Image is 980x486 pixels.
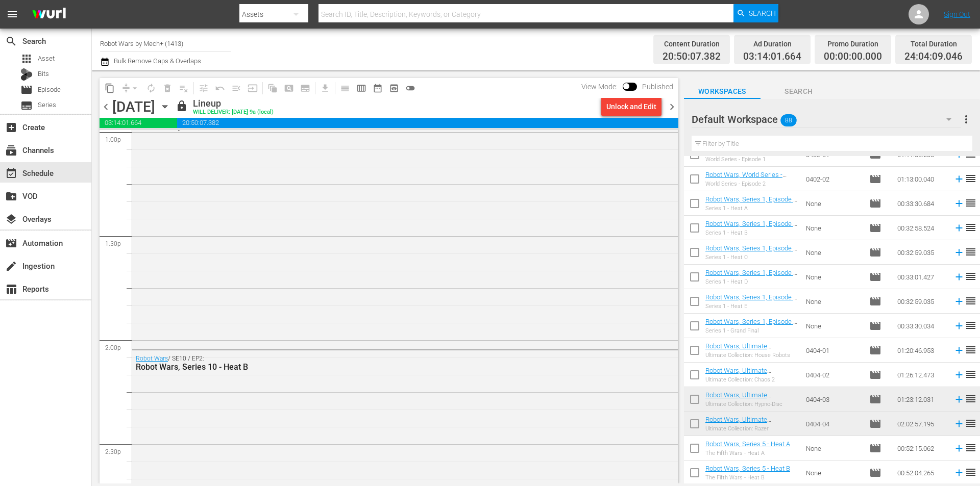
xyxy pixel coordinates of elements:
span: Episode [869,467,881,479]
svg: Add to Schedule [953,369,965,380]
td: 00:32:59.035 [893,289,949,314]
div: Content Duration [663,37,721,51]
span: 20:50:07.382 [663,51,721,63]
span: VOD [5,190,17,202]
a: Sign Out [944,10,970,18]
span: Schedule [5,167,17,180]
a: Robot Wars, World Series - Episode 2 [705,171,787,186]
span: movie [869,222,881,234]
a: Robot Wars, Series 1, Episode 6 - Grand Final [705,318,797,333]
a: Robot Wars, Series 1, Episode 3 - Heat C [705,244,797,260]
td: 00:32:59.035 [893,240,949,265]
a: Robot Wars, Series 1, Episode 4 - Heat D [705,269,797,284]
svg: Add to Schedule [953,394,965,405]
div: Series 1 - Heat B [705,229,798,236]
span: reorder [965,344,977,356]
div: Lineup [193,98,274,109]
span: 03:14:01.664 [100,118,177,128]
span: Workspaces [684,85,761,98]
span: Clear Lineup [176,80,192,96]
td: 00:33:01.427 [893,265,949,289]
span: Series [38,100,56,110]
span: Search [5,35,17,47]
span: menu [6,8,18,20]
svg: Add to Schedule [953,345,965,356]
div: / SE10 / EP2: [136,355,619,372]
td: None [802,265,865,289]
div: Series 1 - Heat D [705,278,798,285]
div: Series 1 - Heat C [705,254,798,261]
svg: Add to Schedule [953,247,965,258]
span: reorder [965,172,977,185]
td: None [802,436,865,461]
span: 00:00:00.000 [824,51,882,63]
span: Episode [869,442,881,454]
td: 0404-01 [802,338,865,363]
span: Episode [869,246,881,259]
span: reorder [965,442,977,454]
div: Unlock and Edit [606,97,656,116]
a: Robot Wars, Series 1, Episode 1 - Heat A [705,195,797,211]
div: Promo Duration [824,37,882,51]
button: more_vert [960,107,972,132]
span: Published [637,83,678,91]
span: Search [761,85,837,98]
div: Series 1 - Grand Final [705,327,798,334]
span: content_copy [105,83,115,93]
span: Reports [5,283,17,295]
td: 0404-02 [802,363,865,387]
span: Fill episodes with ad slates [228,80,244,96]
span: Episode [869,344,881,356]
svg: Add to Schedule [953,443,965,454]
span: Day Calendar View [333,78,353,98]
span: reorder [965,417,977,429]
span: 03:14:01.664 [743,51,801,63]
div: Ultimate Collection: Hypno-Disc [705,401,798,407]
td: 01:13:00.040 [893,167,949,191]
span: Remove Gaps & Overlaps [118,80,143,96]
a: Robot Wars, Ultimate Collection: Chaos 2 [705,367,771,382]
span: Asset [20,53,33,65]
span: Create Search Block [281,80,297,96]
td: 0402-02 [802,167,865,191]
a: Robot Wars, Series 1, Episode 5 - Heat E [705,293,797,309]
svg: Add to Schedule [953,173,965,185]
span: chevron_right [666,100,678,113]
td: 01:20:46.953 [893,338,949,363]
td: 00:33:30.684 [893,191,949,216]
span: reorder [965,319,977,331]
span: movie [869,295,881,308]
span: Episode [869,173,881,185]
a: Robot Wars, Ultimate Collection: Razer [705,416,771,431]
div: Ultimate Collection: Razer [705,425,798,432]
a: Robot Wars, Series 5 - Heat A [705,440,790,448]
span: Week Calendar View [353,80,370,96]
td: 02:02:57.195 [893,412,949,436]
svg: Add to Schedule [953,296,965,307]
span: reorder [965,295,977,307]
span: reorder [965,221,977,234]
span: chevron_left [100,100,112,113]
span: Search [749,4,776,22]
span: 20:50:07.382 [177,118,678,128]
span: Episode [869,197,881,210]
span: Automation [5,237,17,249]
td: None [802,216,865,240]
td: 00:33:30.034 [893,314,949,338]
span: Episode [869,271,881,283]
td: None [802,191,865,216]
span: toggle_off [405,83,415,93]
span: Episode [869,418,881,430]
span: Bits [38,69,49,79]
a: Robot Wars, Series 1, Episode 2 - Heat B [705,220,797,235]
span: reorder [965,393,977,405]
span: Toggle to switch from Published to Draft view. [623,83,630,90]
span: Episode [869,369,881,381]
div: Ultimate Collection: House Robots [705,352,798,359]
td: 00:52:15.062 [893,436,949,461]
div: The Fifth Wars - Heat A [705,450,790,456]
span: Copy Lineup [102,80,118,96]
div: The Fifth Wars - Heat B [705,474,790,481]
button: Unlock and Edit [601,97,661,116]
span: Episode [869,393,881,405]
